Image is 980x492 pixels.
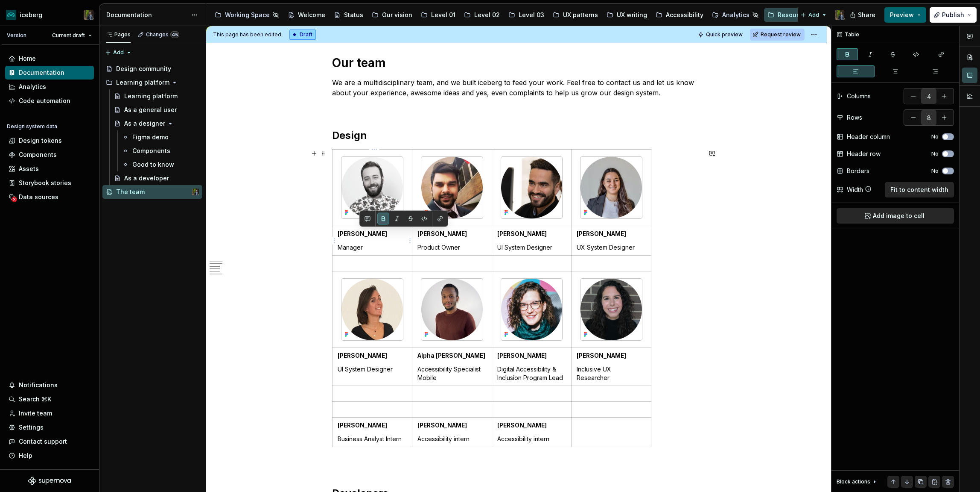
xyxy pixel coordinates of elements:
a: As a designer [111,117,202,130]
div: Home [19,54,36,63]
div: As a general user [124,106,177,114]
button: Request review [750,29,805,41]
div: Width [847,186,863,194]
p: Product Owner [417,243,487,252]
img: 418c6d47-6da6-4103-8b13-b5999f8989a1.png [6,10,16,20]
commenthighlight: UI System Designe [338,365,391,373]
span: Current draft [52,32,85,39]
div: Header column [847,133,890,141]
h1: Our team [332,55,701,71]
div: Borders [847,167,869,175]
div: As a developer [124,174,169,183]
div: Resources [778,11,809,19]
a: Documentation [5,66,94,80]
p: Accessibility intern [417,435,487,443]
img: Simon Désilets [192,189,199,195]
a: Assets [5,162,94,176]
div: Design tokens [19,136,62,145]
div: Figma demo [132,133,169,141]
button: Add [798,9,830,21]
label: No [931,133,939,140]
label: No [931,150,939,157]
div: Rows [847,113,862,122]
button: Add image to cell [837,208,954,224]
div: Components [132,147,170,155]
a: Code automation [5,94,94,108]
button: Current draft [48,29,96,41]
button: Add [102,47,134,59]
img: 96323fef-570e-4d1e-8829-6b60b56e2717.png [501,279,563,340]
div: iceberg [20,11,42,19]
a: Welcome [284,8,329,22]
img: 71fe34f0-a13d-4f31-9a53-0819cf7a759c.png [580,157,642,218]
strong: [PERSON_NAME] [497,352,547,359]
div: Good to know [132,160,174,169]
a: Settings [5,421,94,434]
div: The team [116,188,145,196]
img: Simon Désilets [835,10,845,20]
a: Level 02 [461,8,503,22]
button: Share [846,7,881,23]
div: Design community [116,65,171,73]
div: Design system data [7,123,57,130]
strong: [PERSON_NAME] [338,230,387,237]
a: UX patterns [549,8,601,22]
span: Add [113,49,124,56]
a: As a general user [111,103,202,117]
strong: [PERSON_NAME] [497,421,547,429]
a: Figma demo [119,130,202,144]
div: Analytics [722,11,750,19]
a: As a developer [111,171,202,185]
label: No [931,168,939,174]
div: Columns [847,92,871,100]
div: Learning platform [124,92,178,100]
span: 45 [170,31,179,38]
p: Manager [338,243,407,252]
div: Code automation [19,97,70,105]
a: Storybook stories [5,176,94,190]
a: Invite team [5,407,94,420]
div: Components [19,150,57,159]
div: Invite team [19,409,52,418]
p: Accessibility Specialist Mobile [417,365,487,382]
strong: [PERSON_NAME] [338,421,387,429]
a: Home [5,52,94,65]
img: 05f7b94d-0e8f-4d79-914e-57b4f634adcc.png [501,157,563,218]
div: Contact support [19,437,67,446]
a: Level 03 [505,8,548,22]
div: Welcome [298,11,325,19]
div: Block actions [837,476,878,488]
div: Storybook stories [19,179,71,187]
img: 434c8a79-234e-4127-8702-7781ed6faf93.png [341,279,403,340]
div: Pages [106,31,131,38]
a: Components [5,148,94,162]
p: Inclusive UX Researcher [577,365,646,382]
img: Simon Désilets [84,10,94,20]
strong: [PERSON_NAME] [577,230,626,237]
div: Learning platform [116,78,169,87]
a: UX writing [603,8,650,22]
a: Data sources [5,190,94,204]
img: 958563b5-d816-43b4-8fd5-984ecea989df.png [421,279,483,340]
div: Level 01 [431,11,455,19]
span: This page has been edited. [213,31,283,38]
img: 8eb27c6b-339a-4901-9695-5a03e986b083.png [580,279,642,340]
button: Fit to content width [885,182,954,197]
span: Quick preview [706,31,743,38]
a: Analytics [5,80,94,94]
div: Level 02 [474,11,500,19]
div: Our vision [382,11,412,19]
strong: [PERSON_NAME] [338,352,387,359]
div: Learning platform [102,76,202,89]
div: Working Space [225,11,270,19]
span: Share [858,11,875,19]
div: Data sources [19,193,58,201]
a: Analytics [709,8,762,22]
div: Header row [847,150,881,158]
span: Request review [761,31,801,38]
div: Status [344,11,363,19]
div: Block actions [837,478,870,485]
p: UI System Designer [497,243,566,252]
a: Status [330,8,367,22]
a: Level 01 [417,8,459,22]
